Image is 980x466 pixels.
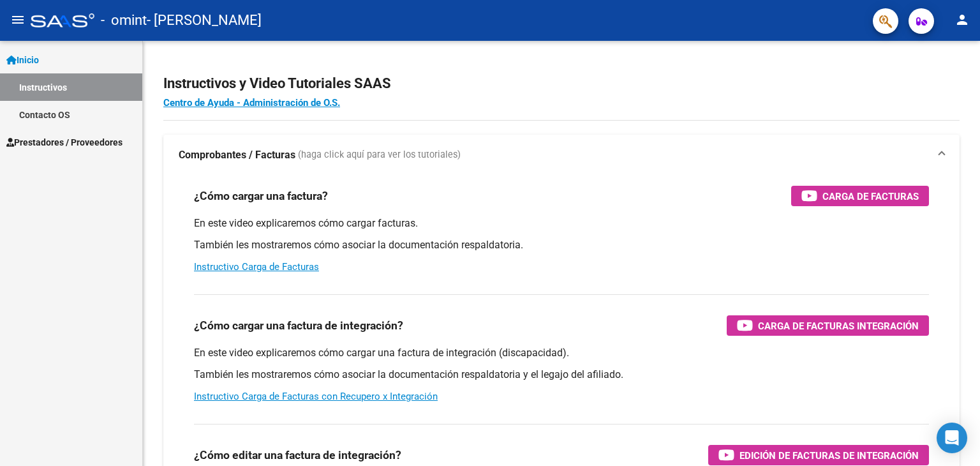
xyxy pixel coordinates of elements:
[194,391,438,402] a: Instructivo Carga de Facturas con Recupero x Integración
[194,238,929,252] p: También les mostraremos cómo asociar la documentación respaldatoria.
[6,53,39,67] span: Inicio
[708,445,929,465] button: Edición de Facturas de integración
[194,216,929,230] p: En este video explicaremos cómo cargar facturas.
[298,148,461,162] span: (haga click aquí para ver los tutoriales)
[727,315,929,336] button: Carga de Facturas Integración
[10,12,26,27] mat-icon: menu
[101,6,147,34] span: - omint
[163,97,340,109] a: Centro de Ayuda - Administración de O.S.
[163,71,960,96] h2: Instructivos y Video Tutoriales SAAS
[194,368,929,382] p: También les mostraremos cómo asociar la documentación respaldatoria y el legajo del afiliado.
[194,446,401,464] h3: ¿Cómo editar una factura de integración?
[163,135,960,176] mat-expansion-panel-header: Comprobantes / Facturas (haga click aquí para ver los tutoriales)
[822,188,919,204] span: Carga de Facturas
[194,187,328,205] h3: ¿Cómo cargar una factura?
[194,346,929,360] p: En este video explicaremos cómo cargar una factura de integración (discapacidad).
[954,12,970,27] mat-icon: person
[6,135,122,149] span: Prestadores / Proveedores
[739,447,919,463] span: Edición de Facturas de integración
[791,186,929,206] button: Carga de Facturas
[179,148,295,162] strong: Comprobantes / Facturas
[194,317,403,334] h3: ¿Cómo cargar una factura de integración?
[758,318,919,334] span: Carga de Facturas Integración
[147,6,262,34] span: - [PERSON_NAME]
[194,261,319,273] a: Instructivo Carga de Facturas
[937,423,967,453] div: Open Intercom Messenger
